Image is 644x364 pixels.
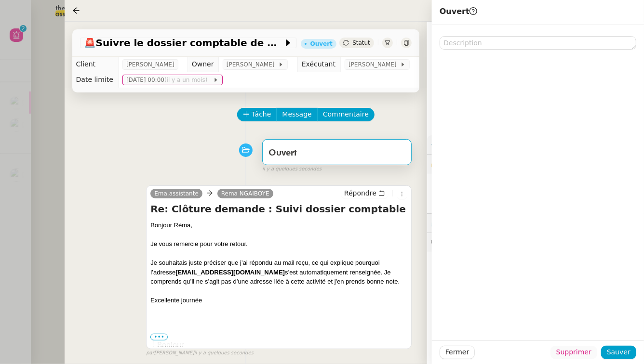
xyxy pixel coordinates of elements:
[276,108,317,121] button: Message
[194,349,254,357] span: il y a quelques secondes
[445,347,469,358] span: Fermer
[427,233,644,252] div: 💬Commentaires 20
[431,219,558,227] span: ⏲️
[427,214,644,233] div: ⏲️Tâches 194:32 173actions
[431,139,481,150] span: ⚙️
[440,346,475,359] button: Fermer
[146,349,154,357] span: par
[150,258,407,286] div: Je souhaitais juste préciser que j’ai répondu au mail reçu, ce qui explique pourquoi l’adresse s’...
[217,189,273,198] a: Rema NGAIBOYE
[237,108,277,121] button: Tâche
[146,349,254,357] small: [PERSON_NAME]
[323,109,369,120] span: Commentaire
[352,39,370,46] span: Statut
[431,158,494,169] span: 🔐
[150,202,407,216] h4: Re: Clôture demande : Suivi dossier comptable
[150,221,407,230] div: Bonjour Réma,
[175,269,285,276] strong: [EMAIL_ADDRESS][DOMAIN_NAME]
[150,334,168,340] span: •••
[126,75,213,85] span: [DATE] 00:00
[126,60,174,69] span: [PERSON_NAME]
[556,347,591,358] span: Supprimer
[84,37,96,49] span: 🚨
[282,109,311,120] span: Message
[268,149,297,157] span: Ouvert
[150,189,202,198] a: Ema.assistante
[150,296,407,305] div: Excellente journée
[427,155,644,173] div: 🔐Données client
[431,238,514,246] span: 💬
[601,346,636,359] button: Sauver
[157,339,407,351] div: Bonjour
[427,135,644,154] div: ⚙️Procédures
[252,109,271,120] span: Tâche
[262,165,322,173] span: il y a quelques secondes
[440,7,477,16] span: Ouvert
[310,41,333,47] div: Ouvert
[607,347,631,358] span: Sauver
[188,57,218,72] td: Owner
[164,77,209,83] span: (il y a un mois)
[150,330,407,340] div: -----
[317,108,375,121] button: Commentaire
[550,346,597,359] button: Supprimer
[297,57,340,72] td: Exécutant
[84,38,283,48] span: Suivre le dossier comptable de Party'z
[150,239,407,249] div: Je vous remercie pour votre retour.
[72,72,119,88] td: Date limite
[341,188,389,198] button: Répondre
[72,57,119,72] td: Client
[349,60,400,69] span: [PERSON_NAME]
[344,188,376,198] span: Répondre
[227,60,278,69] span: [PERSON_NAME]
